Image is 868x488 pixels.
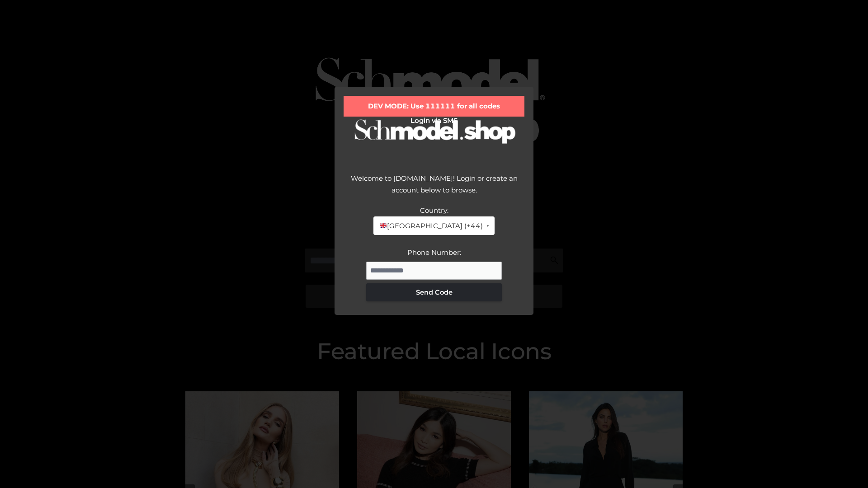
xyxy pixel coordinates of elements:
[344,96,524,117] div: DEV MODE: Use 111111 for all codes
[344,173,524,205] div: Welcome to [DOMAIN_NAME]! Login or create an account below to browse.
[344,117,524,125] h2: Login via SMS
[379,220,482,232] span: [GEOGRAPHIC_DATA] (+44)
[420,206,448,215] label: Country:
[380,222,387,229] img: 🇬🇧
[366,283,502,301] button: Send Code
[407,248,461,257] label: Phone Number:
